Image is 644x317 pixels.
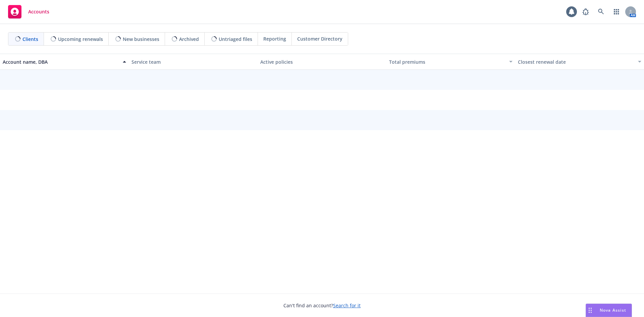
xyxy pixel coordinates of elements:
span: Clients [22,36,38,43]
span: Nova Assist [600,307,626,313]
button: Active policies [258,54,386,70]
button: Total premiums [386,54,515,70]
button: Nova Assist [586,304,632,317]
span: Accounts [28,9,49,14]
div: Total premiums [389,58,505,65]
span: Archived [179,36,199,43]
div: Service team [131,58,255,65]
a: Report a Bug [579,5,592,18]
span: Reporting [263,35,286,42]
button: Service team [129,54,258,70]
span: Untriaged files [219,36,252,43]
button: Closest renewal date [515,54,644,70]
div: Active policies [260,58,384,65]
span: New businesses [123,36,159,43]
a: Switch app [610,5,623,18]
div: Account name, DBA [3,58,119,65]
div: Closest renewal date [518,58,634,65]
span: Upcoming renewals [58,36,103,43]
div: Drag to move [586,304,594,317]
a: Search [594,5,608,18]
a: Accounts [5,2,52,21]
a: Search for it [333,302,361,309]
span: Can't find an account? [283,302,361,309]
span: Customer Directory [297,35,342,42]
